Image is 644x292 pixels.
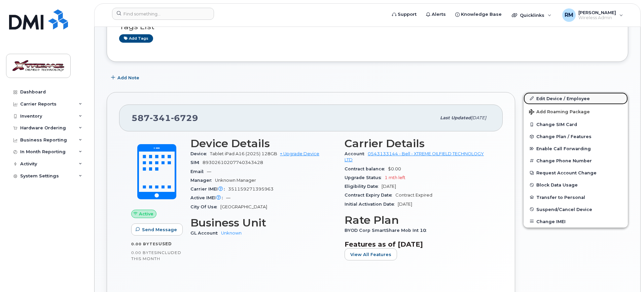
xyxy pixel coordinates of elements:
span: Quicklinks [520,12,544,18]
span: Carrier IMEI [190,186,228,192]
span: [PERSON_NAME] [578,10,616,15]
iframe: Messenger Launcher [615,263,639,287]
a: Add tags [119,34,153,43]
a: Support [387,8,421,21]
span: used [158,241,172,246]
span: RM [565,11,573,19]
a: 0543133144 - Bell - XTREME OILFIELD TECHNOLOGY LTD [345,151,484,162]
span: Manager [190,178,215,183]
span: [DATE] [382,184,396,189]
button: Enable Call Forwarding [524,142,628,155]
span: City Of Use [190,204,220,209]
span: 6729 [171,113,198,123]
a: Alerts [421,8,451,21]
button: Change Plan / Features [524,130,628,142]
span: $0.00 [388,166,401,171]
button: Transfer to Personal [524,191,628,203]
span: Contract balance [345,166,388,171]
span: Email [190,169,207,174]
button: Suspend/Cancel Device [524,203,628,215]
span: Wireless Admin [578,15,616,20]
span: SIM [190,160,203,165]
span: — [226,195,230,200]
span: included this month [131,250,181,261]
input: Find something... [112,8,214,20]
h3: Rate Plan [345,214,491,226]
span: Upgrade Status [345,175,385,180]
span: Account [345,151,368,156]
a: Knowledge Base [451,8,506,21]
button: Change Phone Number [524,155,628,167]
button: Change SIM Card [524,118,628,130]
h3: Device Details [190,137,336,150]
span: [DATE] [398,202,412,207]
span: Tablet iPad A16 (2025) 128GB [210,151,277,156]
span: [GEOGRAPHIC_DATA] [220,204,267,209]
span: 1 mth left [385,175,405,180]
button: Add Note [107,72,145,84]
button: View All Features [345,248,397,260]
button: Request Account Change [524,167,628,179]
span: Change Plan / Features [536,134,592,139]
button: Add Roaming Package [524,105,628,118]
a: Unknown [221,231,242,236]
h3: Carrier Details [345,137,491,150]
span: 587 [132,113,198,123]
span: Contract Expiry Date [345,193,395,198]
span: 89302610207740343428 [203,160,263,165]
span: [DATE] [471,115,486,120]
span: Send Message [142,226,177,233]
span: Enable Call Forwarding [536,146,591,151]
span: Device [190,151,210,156]
div: Quicklinks [507,8,556,22]
a: Edit Device / Employee [524,92,628,105]
h3: Business Unit [190,217,336,229]
button: Block Data Usage [524,179,628,191]
span: Add Roaming Package [529,109,590,116]
span: Suspend/Cancel Device [536,207,592,212]
span: 0.00 Bytes [131,250,157,255]
span: Last updated [440,115,471,120]
span: Unknown Manager [215,178,256,183]
span: 351159271395963 [228,186,274,192]
span: Eligibility Date [345,184,382,189]
a: + Upgrade Device [280,151,319,156]
span: Contract Expired [395,193,432,198]
span: 341 [150,113,171,123]
span: Active [139,211,153,217]
span: Alerts [432,11,446,18]
span: — [207,169,211,174]
button: Change IMEI [524,215,628,227]
span: Support [398,11,417,18]
span: Add Note [117,75,139,81]
span: 0.00 Bytes [131,242,158,246]
span: BYOD Corp SmartShare Mob Int 10 [345,228,430,233]
h3: Tags List [119,23,616,31]
span: Initial Activation Date [345,202,398,207]
span: View All Features [350,251,391,258]
div: Reggie Mortensen [558,8,628,22]
span: Active IMEI [190,195,226,200]
h3: Features as of [DATE] [345,240,491,248]
button: Send Message [131,223,183,236]
span: GL Account [190,231,221,236]
span: Knowledge Base [461,11,502,18]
